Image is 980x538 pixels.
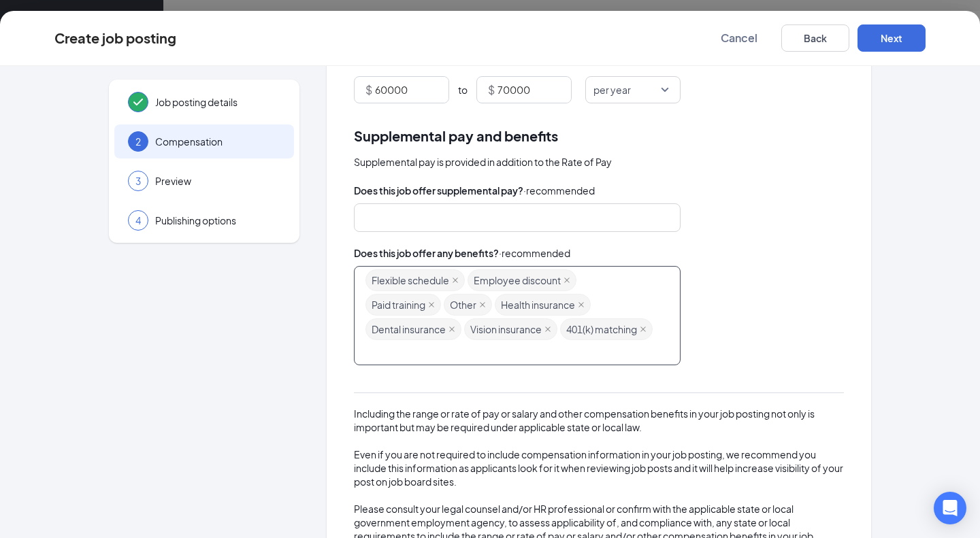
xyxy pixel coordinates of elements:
[372,319,446,339] span: Dental insurance
[450,295,476,315] span: Other
[544,326,551,333] span: close
[452,277,459,284] span: close
[563,277,570,284] span: close
[857,24,926,52] button: Next
[135,214,141,227] span: 4
[474,270,561,290] span: Employee discount
[566,319,637,339] span: 401(k) matching
[479,301,486,308] span: close
[130,94,146,110] svg: Checkmark
[428,301,435,308] span: close
[354,154,612,169] span: Supplemental pay is provided in addition to the Rate of Pay
[705,24,773,52] button: Cancel
[135,174,141,188] span: 3
[721,31,757,45] span: Cancel
[354,125,558,146] span: Supplemental pay and benefits
[155,174,280,188] span: Preview
[155,214,280,227] span: Publishing options
[934,492,966,524] div: Open Intercom Messenger
[458,83,468,97] span: to
[155,95,280,109] span: Job posting details
[501,295,575,315] span: Health insurance
[354,183,523,198] span: Does this job offer supplemental pay?
[640,326,647,333] span: close
[372,295,425,315] span: Paid training
[499,246,570,260] span: · recommended
[448,326,455,333] span: close
[54,31,176,46] div: Create job posting
[155,135,280,148] span: Compensation
[354,246,499,260] span: Does this job offer any benefits?
[523,183,595,198] span: · recommended
[781,24,849,52] button: Back
[593,77,631,103] span: per year
[372,270,449,290] span: Flexible schedule
[578,301,585,308] span: close
[470,319,542,339] span: Vision insurance
[135,135,141,148] span: 2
